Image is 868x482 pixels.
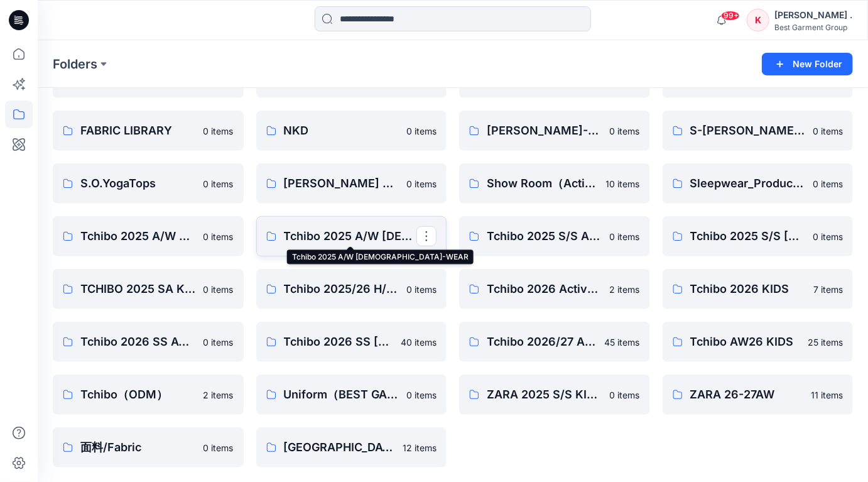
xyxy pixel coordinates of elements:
p: 25 items [808,336,843,349]
p: 0 items [203,441,234,454]
p: ZARA 2025 S/S KIDS HOME [487,386,602,403]
p: 2 items [203,388,234,402]
a: Sleepwear_Product_Development0 items [663,163,854,204]
a: [PERSON_NAME] Red men0 items [256,163,447,204]
a: Tchibo 2026 Active Kids2 items [459,269,650,309]
p: 11 items [811,388,843,402]
a: NKD0 items [256,111,447,151]
p: S.O.YogaTops [80,175,196,192]
a: Tchibo 2026/27 A/W [DEMOGRAPHIC_DATA]-WEAR45 items [459,322,650,362]
a: ZARA 26-27AW11 items [663,375,854,415]
p: Tchibo 2025 A/W [DEMOGRAPHIC_DATA]-WEAR [284,227,417,245]
p: 0 items [610,388,640,402]
p: Tchibo 2026 SS ACTIVE-WEAR [80,333,196,351]
p: FABRIC LIBRARY [80,122,196,140]
p: 0 items [813,124,843,138]
a: [PERSON_NAME]-Sleepwear_SS250 items [459,111,650,151]
p: Tchibo 2026/27 A/W [DEMOGRAPHIC_DATA]-WEAR [487,333,597,351]
p: S-[PERSON_NAME] QS fahion [690,122,806,140]
p: 40 items [401,336,437,349]
a: Tchibo AW26 KIDS25 items [663,322,854,362]
p: 0 items [813,177,843,190]
p: Tchibo 2026 KIDS [690,280,806,298]
p: Tchibo AW26 KIDS [690,333,801,351]
a: Uniform（BEST GARMENT GROUP）0 items [256,375,447,415]
p: 0 items [610,124,640,138]
p: 0 items [406,283,437,296]
a: Tchibo 2025 S/S Active-Wear0 items [459,216,650,256]
p: 0 items [406,124,437,138]
p: 面料/Fabric [80,439,196,456]
p: 0 items [203,124,234,138]
div: Best Garment Group [774,23,852,32]
p: 10 items [606,177,640,190]
span: 99+ [721,11,740,21]
p: 45 items [605,336,640,349]
p: Tchibo 2025 S/S Active-Wear [487,227,602,245]
a: Tchibo 2025 A/W KIDS-WEAR0 items [53,216,244,256]
button: New Folder [762,53,853,75]
a: ZARA 2025 S/S KIDS HOME0 items [459,375,650,415]
p: ZARA 26-27AW [690,386,804,403]
p: Tchibo 2026 SS [DEMOGRAPHIC_DATA]-WEAR [284,333,394,351]
a: Show Room（Active）10 items [459,163,650,204]
p: 7 items [813,283,843,296]
p: 0 items [406,388,437,402]
p: 0 items [203,230,234,243]
a: Tchibo 2026 SS [DEMOGRAPHIC_DATA]-WEAR40 items [256,322,447,362]
p: Tchibo 2025/26 H/W ACTIVE [284,280,399,298]
p: NKD [284,122,399,140]
p: 0 items [203,177,234,190]
p: 2 items [610,283,640,296]
div: [PERSON_NAME] . [774,8,852,23]
a: Tchibo（ODM）2 items [53,375,244,415]
p: TCHIBO 2025 SA KIDS-WEAR [80,280,196,298]
a: [GEOGRAPHIC_DATA]12 items [256,427,447,468]
p: 0 items [203,283,234,296]
p: 0 items [813,230,843,243]
p: Tchibo 2025 S/S [DEMOGRAPHIC_DATA]-Wear [690,227,806,245]
p: Show Room（Active） [487,175,599,192]
p: 0 items [406,177,437,190]
p: [PERSON_NAME] Red men [284,175,399,192]
div: K [747,9,769,31]
a: Folders [53,55,97,73]
p: Uniform（BEST GARMENT GROUP） [284,386,399,403]
a: S.O.YogaTops0 items [53,163,244,204]
p: Tchibo（ODM） [80,386,196,403]
a: Tchibo 2026 KIDS7 items [663,269,854,309]
a: FABRIC LIBRARY0 items [53,111,244,151]
p: 12 items [403,441,437,454]
a: Tchibo 2025 S/S [DEMOGRAPHIC_DATA]-Wear0 items [663,216,854,256]
p: Tchibo 2025 A/W KIDS-WEAR [80,227,196,245]
a: Tchibo 2025 A/W [DEMOGRAPHIC_DATA]-WEAR [256,216,447,256]
p: [PERSON_NAME]-Sleepwear_SS25 [487,122,602,140]
p: Sleepwear_Product_Development [690,175,806,192]
a: TCHIBO 2025 SA KIDS-WEAR0 items [53,269,244,309]
a: Tchibo 2026 SS ACTIVE-WEAR0 items [53,322,244,362]
p: 0 items [203,336,234,349]
p: Tchibo 2026 Active Kids [487,280,602,298]
a: Tchibo 2025/26 H/W ACTIVE0 items [256,269,447,309]
p: 0 items [610,230,640,243]
p: [GEOGRAPHIC_DATA] [284,439,396,456]
a: 面料/Fabric0 items [53,427,244,468]
a: S-[PERSON_NAME] QS fahion0 items [663,111,854,151]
